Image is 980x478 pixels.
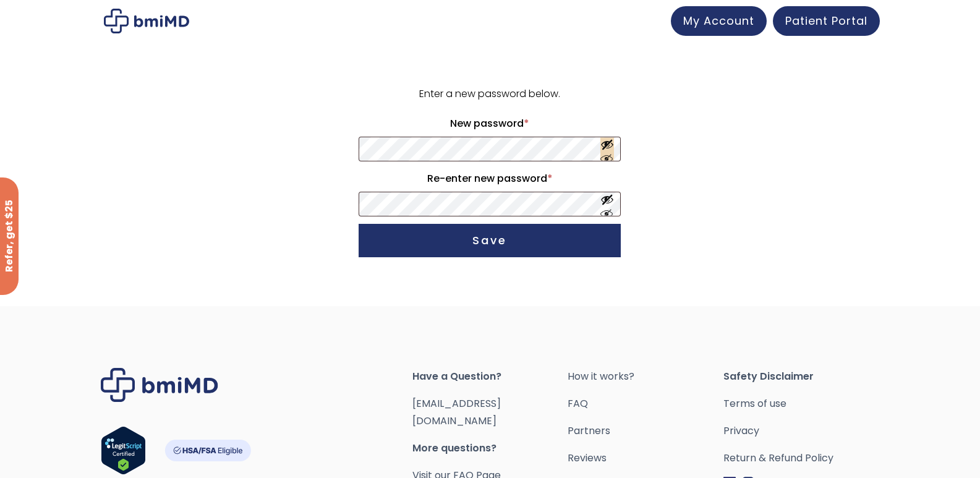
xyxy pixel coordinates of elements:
a: How it works? [568,368,723,385]
a: FAQ [568,395,723,412]
img: Verify Approval for www.bmimd.com [101,426,146,475]
button: Show password [600,193,614,216]
button: Show password [600,138,614,161]
p: Enter a new password below. [357,85,623,103]
a: [EMAIL_ADDRESS][DOMAIN_NAME] [412,396,501,428]
span: Patient Portal [785,13,867,28]
span: Have a Question? [412,368,568,385]
a: Reviews [568,450,723,467]
img: HSA-FSA [164,440,251,461]
a: Return & Refund Policy [723,450,879,467]
span: Safety Disclaimer [723,368,879,385]
a: Terms of use [723,395,879,412]
button: Save [359,224,621,257]
a: Partners [568,422,723,440]
img: Brand Logo [101,368,218,402]
span: My Account [683,13,754,28]
a: Patient Portal [773,6,880,36]
span: More questions? [412,440,568,457]
label: Re-enter new password [359,169,621,189]
label: New password [359,114,621,134]
img: My account [104,9,189,33]
a: Privacy [723,422,879,440]
a: My Account [671,6,767,36]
